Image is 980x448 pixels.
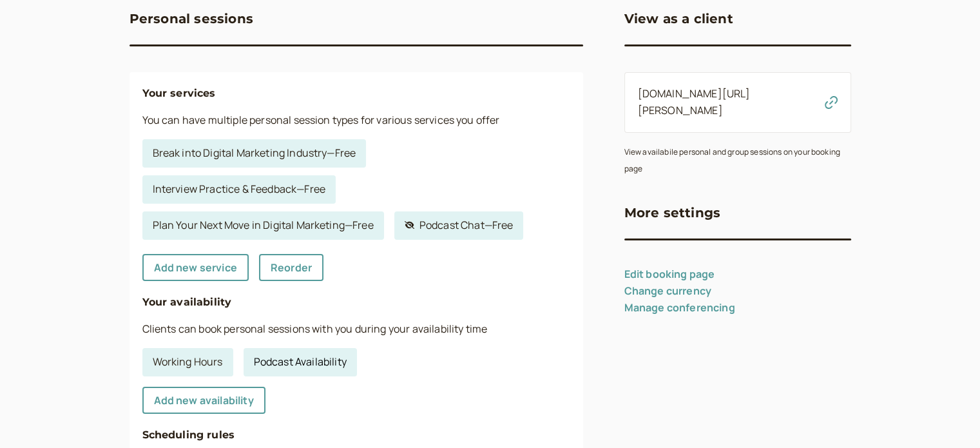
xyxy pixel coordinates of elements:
[916,386,980,448] iframe: Chat Widget
[259,254,323,281] a: Reorder
[638,86,751,117] a: [DOMAIN_NAME][URL][PERSON_NAME]
[142,139,367,168] a: Break into Digital Marketing Industry—Free
[142,294,570,311] h4: Your availability
[142,427,570,443] h4: Scheduling rules
[130,8,253,29] h3: Personal sessions
[142,85,570,102] h4: Your services
[142,254,249,281] a: Add new service
[624,202,721,223] h3: More settings
[244,348,357,376] a: Podcast Availability
[142,175,336,204] a: Interview Practice & Feedback—Free
[624,267,715,281] a: Edit booking page
[142,321,570,338] p: Clients can book personal sessions with you during your availability time
[624,300,735,315] a: Manage conferencing
[142,348,233,376] a: Working Hours
[624,146,840,174] small: View availabile personal and group sessions on your booking page
[142,112,570,129] p: You can have multiple personal session types for various services you offer
[624,8,733,29] h3: View as a client
[624,284,711,298] a: Change currency
[394,211,524,240] a: Podcast Chat—Free
[142,211,384,240] a: Plan Your Next Move in Digital Marketing—Free
[142,387,265,414] a: Add new availability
